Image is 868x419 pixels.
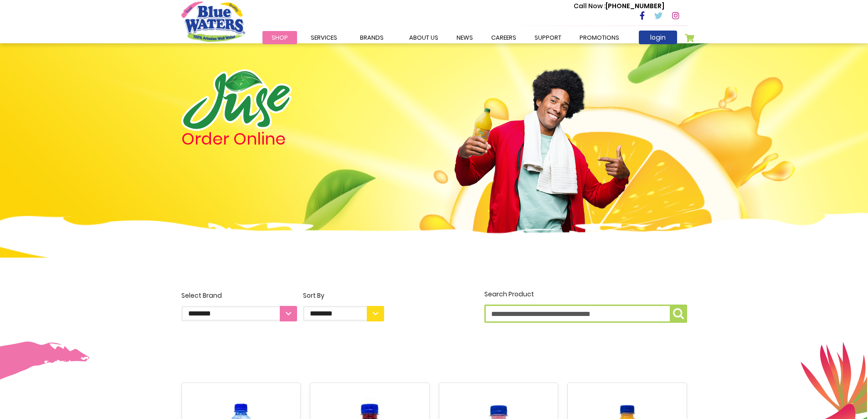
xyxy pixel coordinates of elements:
a: careers [482,31,525,44]
img: search-icon.png [673,308,684,319]
select: Select Brand [181,306,297,321]
label: Select Brand [181,291,297,321]
span: Shop [272,33,288,42]
img: logo [181,69,292,131]
span: Call Now : [574,1,606,10]
img: man.png [453,52,631,248]
a: about us [400,31,447,44]
div: Sort By [303,291,384,300]
a: login [639,31,677,44]
select: Sort By [303,306,384,321]
a: News [447,31,482,44]
span: Services [311,33,337,42]
p: [PHONE_NUMBER] [574,1,664,11]
a: Brands [351,31,393,44]
a: store logo [181,1,245,41]
input: Search Product [484,305,687,323]
button: Search Product [670,305,687,323]
a: Services [302,31,346,44]
a: support [525,31,570,44]
a: Shop [262,31,297,44]
a: Promotions [570,31,628,44]
h4: Order Online [181,131,384,147]
label: Search Product [484,290,687,323]
span: Brands [360,33,384,42]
